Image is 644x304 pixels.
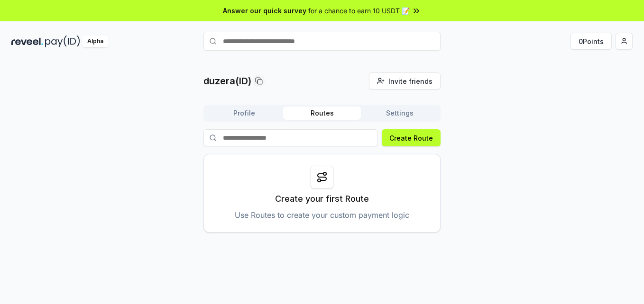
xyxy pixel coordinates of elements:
img: reveel_dark [11,36,43,47]
button: 0Points [570,33,612,50]
div: Alpha [82,36,109,47]
span: Invite friends [388,76,432,86]
button: Routes [283,107,361,120]
span: Answer our quick survey [223,6,306,16]
button: Create Route [382,129,441,146]
p: duzera(ID) [203,74,251,88]
p: Use Routes to create your custom payment logic [235,209,409,221]
button: Invite friends [369,72,441,89]
p: Create your first Route [275,192,369,206]
button: Profile [205,107,283,120]
button: Settings [361,107,439,120]
span: for a chance to earn 10 USDT 📝 [308,6,410,16]
img: pay_id [45,36,80,47]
